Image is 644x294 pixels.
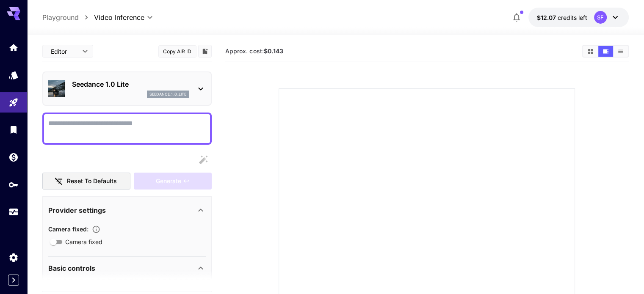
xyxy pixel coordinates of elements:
span: Editor [51,47,77,56]
div: Home [8,42,19,53]
span: Camera fixed [65,237,102,246]
span: Camera fixed : [48,225,88,233]
div: Wallet [8,152,19,162]
span: Approx. cost: [225,47,283,55]
div: Basic controls [48,258,206,278]
a: Playground [42,12,79,22]
div: Models [8,70,19,80]
div: Usage [8,207,19,217]
p: Seedance 1.0 Lite [72,79,189,89]
span: Video Inference [94,12,144,22]
div: Playground [8,97,19,108]
button: Copy AIR ID [158,45,196,58]
p: Provider settings [48,205,106,215]
div: Library [8,124,19,135]
button: Expand sidebar [8,275,19,286]
div: Seedance 1.0 Liteseedance_1_0_lite [48,76,206,102]
b: $0.143 [263,47,283,55]
div: SF [594,11,607,24]
span: $12.07 [537,14,558,21]
div: Provider settings [48,200,206,220]
p: Basic controls [48,263,95,273]
div: API Keys [8,179,19,190]
button: Reset to defaults [42,173,130,190]
div: Settings [8,252,19,263]
nav: breadcrumb [42,12,94,22]
div: Show media in grid viewShow media in video viewShow media in list view [582,45,629,58]
button: Show media in video view [598,46,613,57]
div: $12.06694 [537,13,587,22]
button: Show media in grid view [583,46,598,57]
button: Add to library [201,46,209,56]
button: $12.06694SF [528,8,629,27]
span: credits left [558,14,587,21]
button: Show media in list view [613,46,628,57]
p: seedance_1_0_lite [149,91,186,97]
